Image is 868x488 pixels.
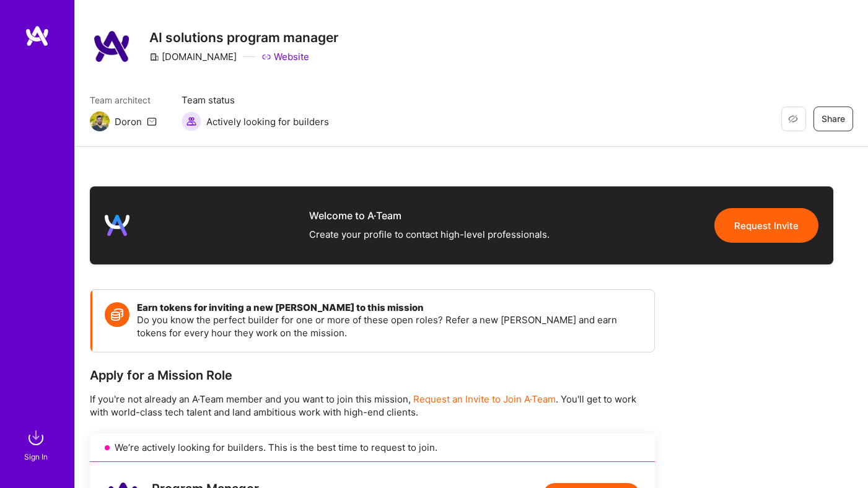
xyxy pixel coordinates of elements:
h4: Earn tokens for inviting a new [PERSON_NAME] to this mission [137,302,642,313]
span: Share [822,113,845,125]
span: Team status [182,94,329,107]
a: sign inSign In [26,425,48,463]
span: Request an Invite to Join A·Team [413,393,556,405]
i: icon CompanyGray [149,52,159,62]
div: Apply for a Mission Role [90,367,655,383]
div: We’re actively looking for builders. This is the best time to request to join. [90,434,655,462]
h3: AI solutions program manager [149,30,338,45]
i: icon Mail [147,116,157,126]
div: Doron [115,115,142,128]
div: [DOMAIN_NAME] [149,50,237,63]
a: Website [261,50,309,63]
button: Request Invite [714,208,818,243]
p: Do you know the perfect builder for one or more of these open roles? Refer a new [PERSON_NAME] an... [137,313,642,339]
img: Company Logo [90,24,134,69]
button: Share [813,107,853,131]
div: Sign In [24,450,48,463]
img: sign in [24,425,48,450]
img: Team Architect [90,111,110,131]
img: logo [105,213,129,238]
span: Actively looking for builders [206,115,329,128]
i: icon EyeClosed [788,114,798,124]
img: Token icon [105,302,129,327]
span: Team architect [90,94,157,107]
div: Create your profile to contact high-level professionals. [309,227,550,242]
p: If you're not already an A·Team member and you want to join this mission, . You'll get to work wi... [90,393,655,419]
img: Actively looking for builders [182,111,201,131]
img: logo [25,25,50,47]
div: Welcome to A·Team [309,209,550,222]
